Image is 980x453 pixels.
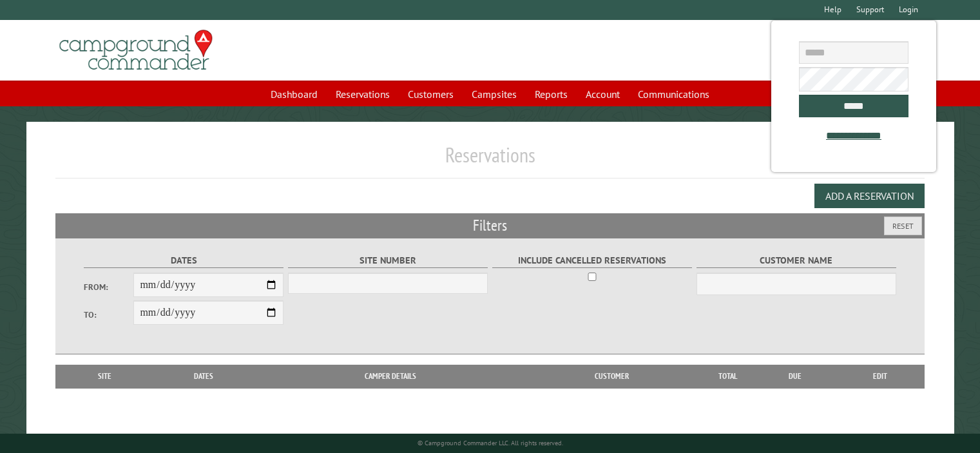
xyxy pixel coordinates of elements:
[754,365,836,388] th: Due
[84,253,284,268] label: Dates
[55,213,925,238] h2: Filters
[148,365,260,388] th: Dates
[814,184,925,208] button: Add a Reservation
[630,82,717,106] a: Communications
[288,253,488,268] label: Site Number
[836,365,925,388] th: Edit
[55,142,925,178] h1: Reservations
[400,82,461,106] a: Customers
[492,253,693,268] label: Include Cancelled Reservations
[418,439,563,447] small: © Campground Commander LLC. All rights reserved.
[527,82,575,106] a: Reports
[263,82,325,106] a: Dashboard
[260,365,521,388] th: Camper Details
[702,365,754,388] th: Total
[62,365,148,388] th: Site
[697,253,897,268] label: Customer Name
[884,217,922,235] button: Reset
[464,82,524,106] a: Campsites
[55,25,216,75] img: Campground Commander
[578,82,628,106] a: Account
[521,365,702,388] th: Customer
[84,309,134,321] label: To:
[328,82,398,106] a: Reservations
[84,281,134,293] label: From:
